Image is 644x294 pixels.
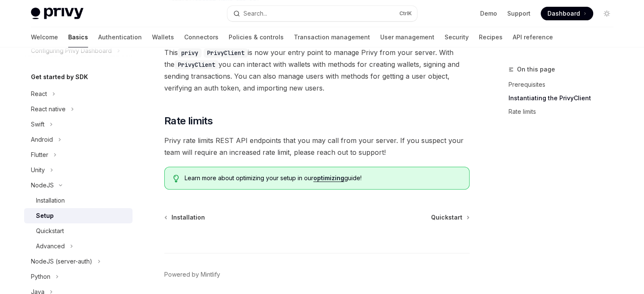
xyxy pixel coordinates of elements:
div: Installation [36,195,65,206]
button: Toggle Android section [24,132,133,147]
div: Advanced [36,241,65,251]
a: Quickstart [24,223,133,239]
code: privy [178,48,202,58]
div: React [31,89,47,99]
a: Installation [165,213,205,222]
span: Ctrl K [399,10,412,17]
a: Security [445,27,469,47]
a: Prerequisites [509,78,620,91]
span: Rate limits [164,114,213,128]
span: Dashboard [547,9,580,18]
a: Demo [480,9,497,18]
button: Toggle Swift section [24,117,133,132]
a: Authentication [98,27,142,47]
span: On this page [517,64,555,74]
button: Toggle NodeJS (server-auth) section [24,254,133,269]
div: Search... [243,8,267,19]
button: Toggle React native section [24,102,133,117]
span: Installation [171,213,205,222]
div: Android [31,135,53,145]
button: Toggle React section [24,86,133,102]
button: Open search [227,6,417,21]
a: Welcome [31,27,58,47]
button: Toggle Unity section [24,162,133,178]
a: Support [507,9,531,18]
div: Swift [31,119,44,129]
a: Setup [24,208,133,223]
a: Quickstart [431,213,469,222]
div: Quickstart [36,226,64,236]
a: User management [380,27,434,47]
a: Rate limits [509,105,620,118]
code: PrivyClient [174,60,218,69]
span: Privy rate limits REST API endpoints that you may call from your server. If you suspect your team... [164,135,470,158]
button: Toggle Advanced section [24,239,133,254]
a: Wallets [152,27,174,47]
button: Toggle Flutter section [24,147,133,162]
h5: Get started by SDK [31,72,88,82]
a: Installation [24,193,133,208]
code: PrivyClient [204,48,248,58]
button: Toggle NodeJS section [24,178,133,193]
div: Python [31,272,50,282]
div: React native [31,104,66,114]
a: optimizing [313,174,344,182]
a: Dashboard [541,7,593,20]
a: Recipes [479,27,503,47]
a: Transaction management [294,27,370,47]
a: Instantiating the PrivyClient [509,91,620,105]
div: Flutter [31,150,48,160]
a: Powered by Mintlify [164,270,220,279]
svg: Tip [173,175,179,182]
div: NodeJS [31,180,54,190]
button: Toggle dark mode [600,7,614,20]
img: light logo [31,8,83,19]
span: This is now your entry point to manage Privy from your server. With the you can interact with wal... [164,47,470,94]
div: Setup [36,211,54,221]
a: Basics [68,27,88,47]
a: Policies & controls [229,27,284,47]
div: Unity [31,165,45,175]
a: API reference [513,27,553,47]
span: Learn more about optimizing your setup in our guide! [185,174,460,182]
a: Connectors [184,27,218,47]
div: NodeJS (server-auth) [31,256,92,267]
button: Toggle Python section [24,269,133,284]
span: Quickstart [431,213,462,222]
